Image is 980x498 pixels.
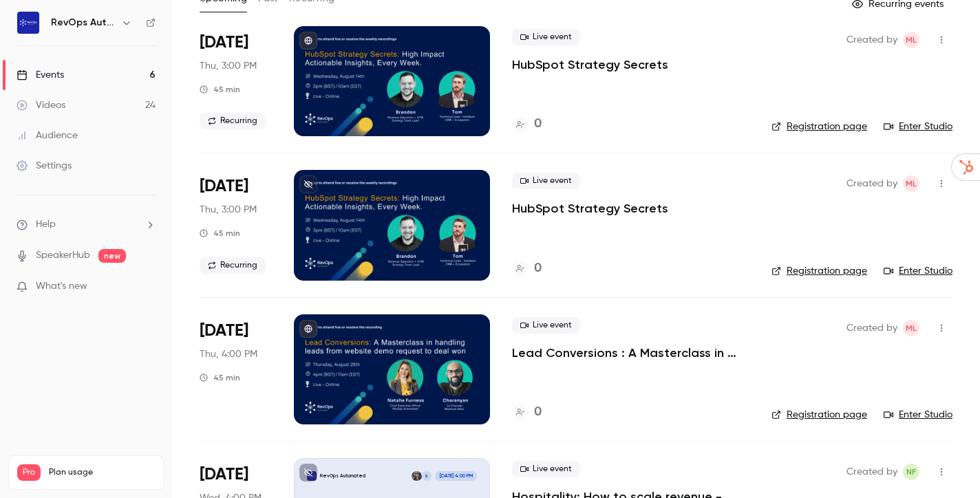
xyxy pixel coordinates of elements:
a: 0 [512,115,542,133]
div: Aug 28 Thu, 3:00 PM (Europe/London) [200,170,272,280]
span: Thu, 4:00 PM [200,347,257,361]
a: Enter Studio [884,120,952,133]
span: Help [36,217,56,232]
span: Live event [512,29,580,45]
div: 45 min [200,372,240,383]
span: ML [906,32,917,48]
span: NF [906,464,916,480]
span: Created by [846,320,897,336]
h4: 0 [534,115,542,133]
span: ML [906,320,917,336]
a: Registration page [771,408,867,422]
a: Lead Conversions : A Masterclass in handling leads from website demo request to deal won - feat R... [512,345,749,361]
span: Live event [512,461,580,477]
span: Mia-Jean Lee [903,320,919,336]
span: Recurring [200,257,266,274]
span: Recurring [200,113,266,129]
iframe: Noticeable Trigger [139,281,156,293]
li: help-dropdown-opener [17,217,156,232]
p: RevOps Automated [320,473,365,479]
span: Mia-Jean Lee [903,175,919,192]
div: Audience [17,129,78,142]
span: [DATE] [200,464,248,486]
span: [DATE] [200,32,248,54]
span: Thu, 3:00 PM [200,59,257,73]
h6: RevOps Automated [51,16,116,30]
img: Tom Birch [412,471,421,481]
a: Registration page [771,120,867,133]
div: 45 min [200,228,240,239]
span: What's new [36,279,87,294]
a: Enter Studio [884,264,952,278]
span: Created by [846,175,897,192]
a: Registration page [771,264,867,278]
a: HubSpot Strategy Secrets [512,56,668,73]
div: S [421,470,432,481]
div: 45 min [200,84,240,95]
span: [DATE] [200,175,248,197]
img: RevOps Automated [17,12,39,34]
span: Thu, 3:00 PM [200,203,257,217]
div: Aug 28 Thu, 4:00 PM (Europe/London) [200,314,272,424]
span: Mia-Jean Lee [903,32,919,48]
span: Live event [512,317,580,334]
a: Enter Studio [884,408,952,422]
a: 0 [512,403,542,422]
div: Aug 21 Thu, 3:00 PM (Europe/London) [200,26,272,136]
span: Plan usage [49,467,155,478]
span: Live event [512,173,580,189]
span: Created by [846,464,897,480]
a: HubSpot Strategy Secrets [512,200,668,217]
span: Created by [846,32,897,48]
span: new [98,249,126,263]
h4: 0 [534,403,542,422]
div: Videos [17,98,65,112]
span: Pro [17,464,41,481]
span: ML [906,175,917,192]
a: 0 [512,259,542,278]
h4: 0 [534,259,542,278]
div: Settings [17,159,72,173]
span: [DATE] 4:00 PM [435,471,476,481]
div: Events [17,68,64,82]
span: [DATE] [200,320,248,342]
span: Natalie Furness [903,464,919,480]
a: SpeakerHub [36,248,90,263]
